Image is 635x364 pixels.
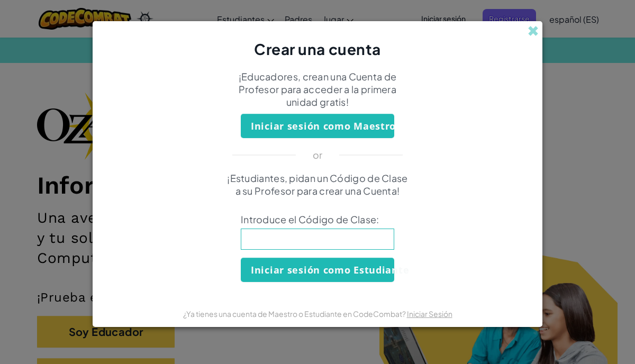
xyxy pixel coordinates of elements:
span: Introduce el Código de Clase: [241,213,394,226]
button: Iniciar sesión como Estudiante [241,258,394,282]
p: or [313,149,323,161]
p: ¡Estudiantes, pidan un Código de Clase a su Profesor para crear una Cuenta! [225,172,410,197]
span: ¿Ya tienes una cuenta de Maestro o Estudiante en CodeCombat? [183,309,407,319]
a: Iniciar Sesión [407,309,452,319]
p: ¡Educadores, crean una Cuenta de Profesor para acceder a la primera unidad gratis! [225,70,410,108]
span: Crear una cuenta [254,40,381,58]
button: Iniciar sesión como Maestro [241,114,394,138]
